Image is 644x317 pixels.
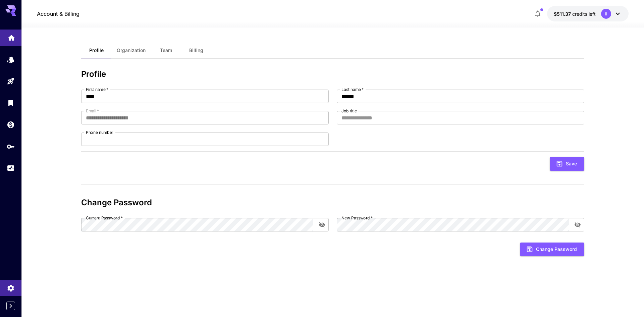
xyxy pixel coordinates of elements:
[86,87,108,92] label: First name
[7,142,15,151] div: API Keys
[6,302,15,310] button: Expand sidebar
[81,198,584,207] h3: Change Password
[86,129,113,135] label: Phone number
[7,164,15,172] div: Usage
[341,87,364,92] label: Last name
[554,10,596,17] div: $511.3676
[117,47,146,53] span: Organization
[7,32,15,40] div: Home
[7,282,15,290] div: Settings
[7,77,15,86] div: Playground
[547,6,629,21] button: $511.3676II
[7,99,15,107] div: Library
[550,157,584,171] button: Save
[86,108,99,114] label: Email
[572,219,584,231] button: toggle password visibility
[7,55,15,64] div: Models
[37,10,79,18] nav: breadcrumb
[341,215,373,221] label: New Password
[7,120,15,129] div: Wallet
[81,69,584,79] h3: Profile
[341,108,357,114] label: Job title
[160,47,172,53] span: Team
[37,10,79,18] a: Account & Billing
[89,47,104,53] span: Profile
[86,215,123,221] label: Current Password
[601,9,611,19] div: II
[520,243,584,256] button: Change Password
[554,11,572,17] span: $511.37
[572,11,596,17] span: credits left
[189,47,203,53] span: Billing
[316,219,328,231] button: toggle password visibility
